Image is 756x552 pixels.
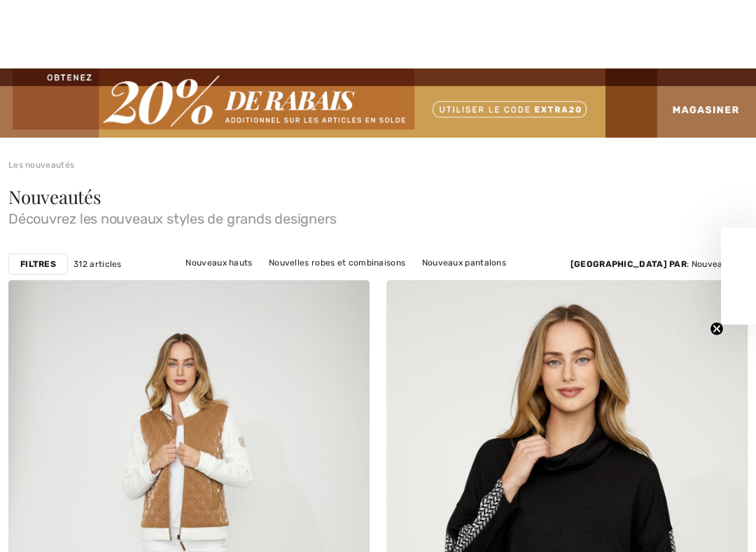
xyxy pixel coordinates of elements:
[415,254,513,272] a: Nouveaux pantalons
[8,184,101,209] span: Nouveautés
[178,254,259,272] a: Nouveaux hauts
[570,258,748,270] div: : Nouveautés
[438,272,517,290] a: Nouvelles jupes
[20,258,56,270] strong: Filtres
[8,206,748,226] span: Découvrez les nouveaux styles de grands designers
[308,272,436,290] a: Nouvelles vestes et blazers
[710,322,724,336] button: Close teaser
[8,160,74,170] a: Les nouveautés
[262,254,412,272] a: Nouvelles robes et combinaisons
[175,272,306,290] a: Nouveaux pulls et cardigans
[73,258,122,270] span: 312 articles
[721,228,756,325] div: Close teaser
[570,259,687,269] strong: [GEOGRAPHIC_DATA] par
